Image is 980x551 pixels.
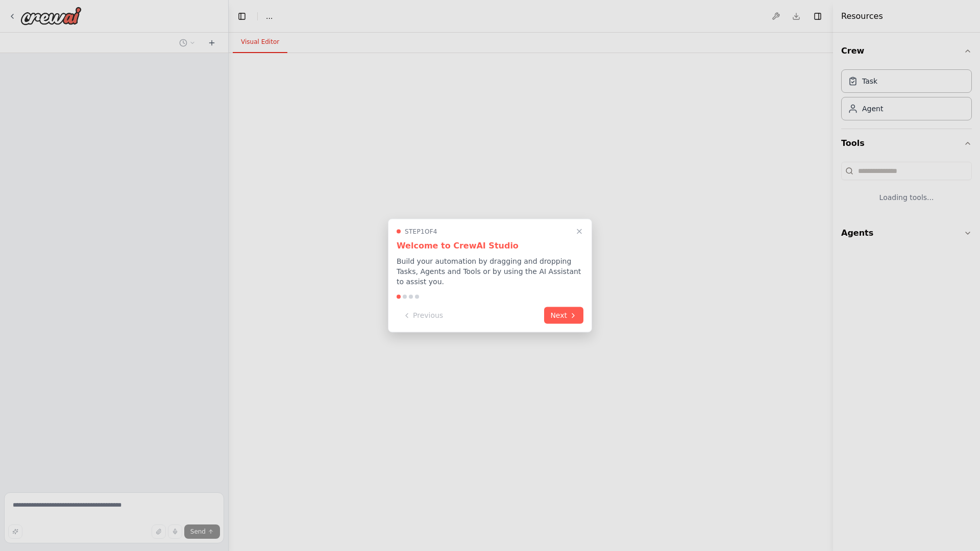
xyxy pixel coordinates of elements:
button: Close walkthrough [573,226,585,238]
button: Previous [397,307,449,324]
button: Hide left sidebar [235,9,249,23]
button: Next [544,307,583,324]
span: Step 1 of 4 [405,228,437,236]
p: Build your automation by dragging and dropping Tasks, Agents and Tools or by using the AI Assista... [397,256,583,287]
h3: Welcome to CrewAI Studio [397,240,583,252]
